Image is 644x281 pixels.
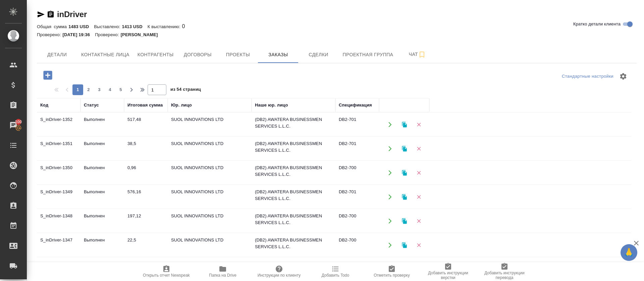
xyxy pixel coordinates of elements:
[615,68,631,84] span: Настроить таблицу
[94,24,122,29] p: Выставлено:
[383,166,397,180] button: Открыть
[418,51,426,59] svg: Подписаться
[412,166,426,180] button: Удалить
[37,185,80,209] td: S_inDriver-1349
[252,233,335,257] td: (DB2) AWATERA BUSINESSMEN SERVICES L.L.C.
[623,245,635,260] span: 🙏
[124,209,168,233] td: 197,12
[115,86,126,93] span: 5
[171,102,192,109] div: Юр. лицо
[252,113,335,136] td: (DB2) AWATERA BUSINESSMEN SERVICES L.L.C.
[420,262,476,281] button: Добавить инструкции верстки
[80,185,124,209] td: Выполнен
[397,190,411,204] button: Клонировать
[68,24,94,29] p: 1483 USD
[252,161,335,185] td: (DB2) AWATERA BUSINESSMEN SERVICES L.L.C.
[124,258,168,281] td: 11,16
[41,51,73,59] span: Детали
[251,262,307,281] button: Инструкции по клиенту
[80,258,124,281] td: Выполнен
[383,190,397,204] button: Открыть
[342,51,393,59] span: Проектная группа
[335,137,379,160] td: DB2-701
[95,32,121,37] p: Проверено:
[2,117,25,134] a: 100
[412,190,426,204] button: Удалить
[335,161,379,185] td: DB2-700
[573,21,621,27] span: Кратко детали клиента
[37,10,45,18] button: Скопировать ссылку для ЯМессенджера
[209,273,236,278] span: Папка на Drive
[94,86,105,93] span: 3
[339,102,372,109] div: Спецификация
[621,244,637,261] button: 🙏
[412,238,426,252] button: Удалить
[335,185,379,209] td: DB2-701
[168,233,252,257] td: SUOL INNOVATIONS LTD
[252,185,335,209] td: (DB2) AWATERA BUSINESSMEN SERVICES L.L.C.
[397,142,411,155] button: Клонировать
[37,137,80,160] td: S_inDriver-1351
[412,118,426,131] button: Удалить
[37,113,80,136] td: S_inDriver-1352
[252,209,335,233] td: (DB2) AWATERA BUSINESSMEN SERVICES L.L.C.
[195,262,251,281] button: Папка на Drive
[124,161,168,185] td: 0,96
[335,258,379,281] td: DB2-700
[168,258,252,281] td: SUOL INNOVATIONS LTD
[80,161,124,185] td: Выполнен
[11,119,26,125] span: 100
[105,86,115,93] span: 4
[37,258,80,281] td: S_inDriver-1346
[122,24,148,29] p: 1413 USD
[138,262,195,281] button: Открыть отчет Newspeak
[335,113,379,136] td: DB2-701
[124,113,168,136] td: 517,48
[83,86,94,93] span: 2
[121,32,163,37] p: [PERSON_NAME]
[168,137,252,160] td: SUOL INNOVATIONS LTD
[170,85,201,95] span: из 54 страниц
[168,185,252,209] td: SUOL INNOVATIONS LTD
[94,84,105,95] button: 3
[39,68,57,82] button: Добавить проект
[37,161,80,185] td: S_inDriver-1350
[307,262,364,281] button: Добавить Todo
[397,214,411,228] button: Клонировать
[57,10,87,19] a: inDriver
[124,233,168,257] td: 22,5
[80,233,124,257] td: Выполнен
[322,273,349,278] span: Добавить Todo
[37,32,63,37] p: Проверено:
[560,71,615,82] div: split button
[383,238,397,252] button: Открыть
[81,51,129,59] span: Контактные лица
[335,233,379,257] td: DB2-700
[255,102,288,109] div: Наше юр. лицо
[424,271,472,280] span: Добавить инструкции верстки
[302,51,334,59] span: Сделки
[168,161,252,185] td: SUOL INNOVATIONS LTD
[335,209,379,233] td: DB2-700
[168,209,252,233] td: SUOL INNOVATIONS LTD
[124,137,168,160] td: 38,5
[84,102,99,109] div: Статус
[412,142,426,155] button: Удалить
[63,32,95,37] p: [DATE] 19:36
[37,233,80,257] td: S_inDriver-1347
[168,113,252,136] td: SUOL INNOVATIONS LTD
[374,273,410,278] span: Отметить проверку
[148,24,182,29] p: К выставлению:
[258,273,301,278] span: Инструкции по клиенту
[397,118,411,131] button: Клонировать
[115,84,126,95] button: 5
[480,271,529,280] span: Добавить инструкции перевода
[383,118,397,131] button: Открыть
[364,262,420,281] button: Отметить проверку
[37,24,68,29] p: Общая сумма
[397,238,411,252] button: Клонировать
[252,137,335,160] td: (DB2) AWATERA BUSINESSMEN SERVICES L.L.C.
[181,51,214,59] span: Договоры
[105,84,115,95] button: 4
[40,102,48,109] div: Код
